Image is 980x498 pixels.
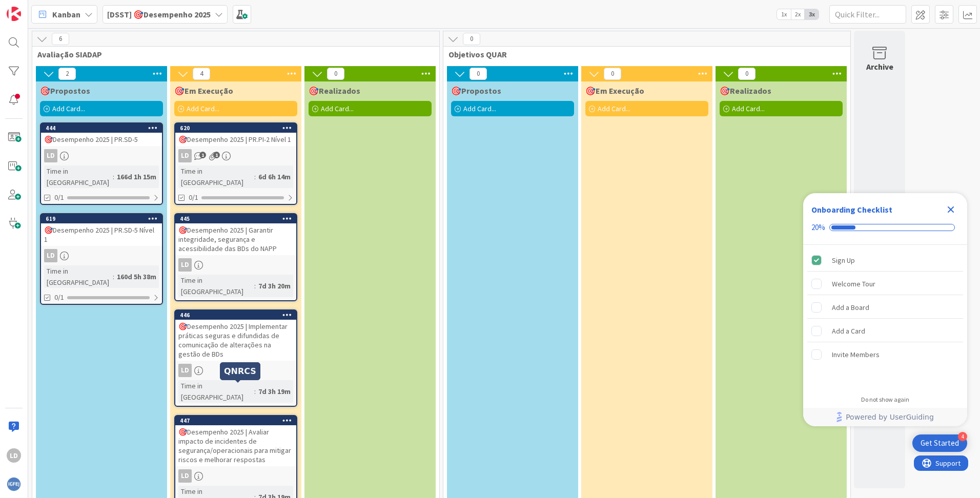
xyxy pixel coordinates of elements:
[598,104,630,113] span: Add Card...
[254,280,256,292] span: :
[174,213,297,301] a: 445🎯Desempenho 2025 | Garantir integridade, segurança e acessibilidade das BDs do NAPPLDTime in [...
[811,223,959,232] div: Checklist progress: 20%
[44,149,57,162] div: LD
[805,9,819,19] span: 3x
[46,215,162,222] div: 619
[254,171,256,182] span: :
[113,171,114,182] span: :
[469,68,487,80] span: 0
[41,249,162,262] div: LD
[174,86,233,96] span: 🎯Em Execução
[463,33,480,45] span: 0
[41,133,162,146] div: 🎯Desempenho 2025 | PR.SD-5
[448,49,838,59] span: Objetivos QUAR
[811,223,825,232] div: 20%
[738,68,756,80] span: 0
[832,301,869,314] div: Add a Board
[44,265,113,288] div: Time in [GEOGRAPHIC_DATA]
[52,33,69,45] span: 6
[113,271,114,282] span: :
[861,396,909,404] div: Do not show again
[732,104,765,113] span: Add Card...
[44,249,57,262] div: LD
[175,364,296,377] div: LD
[199,152,206,158] span: 1
[175,416,296,425] div: 447
[175,469,296,483] div: LD
[46,125,162,132] div: 444
[832,278,875,290] div: Welcome Tour
[808,408,962,426] a: Powered by UserGuiding
[807,273,963,295] div: Welcome Tour is incomplete.
[807,296,963,319] div: Add a Board is incomplete.
[604,68,621,80] span: 0
[803,408,967,426] div: Footer
[54,192,64,203] span: 0/1
[41,214,162,223] div: 619
[175,149,296,162] div: LD
[180,125,296,132] div: 620
[829,5,906,24] input: Quick Filter...
[175,214,296,223] div: 445
[178,469,192,483] div: LD
[22,2,47,14] span: Support
[254,386,256,397] span: :
[58,68,76,80] span: 2
[114,171,159,182] div: 166d 1h 15m
[44,165,113,188] div: Time in [GEOGRAPHIC_DATA]
[40,122,163,205] a: 444🎯Desempenho 2025 | PR.SD-5LDTime in [GEOGRAPHIC_DATA]:166d 1h 15m0/1
[180,312,296,319] div: 446
[777,9,791,19] span: 1x
[866,60,893,73] div: Archive
[803,245,967,389] div: Checklist items
[178,275,254,297] div: Time in [GEOGRAPHIC_DATA]
[178,380,254,403] div: Time in [GEOGRAPHIC_DATA]
[943,201,959,218] div: Close Checklist
[178,149,192,162] div: LD
[180,417,296,424] div: 447
[40,86,90,96] span: 🎯Propostos
[175,223,296,255] div: 🎯Desempenho 2025 | Garantir integridade, segurança e acessibilidade das BDs do NAPP
[213,152,220,158] span: 1
[327,68,344,80] span: 0
[832,325,865,337] div: Add a Card
[114,271,159,282] div: 160d 5h 38m
[189,192,198,203] span: 0/1
[52,8,80,20] span: Kanban
[224,366,256,376] h5: QNRCS
[41,123,162,133] div: 444
[7,448,21,463] div: LD
[832,348,880,361] div: Invite Members
[912,434,967,452] div: Open Get Started checklist, remaining modules: 4
[41,214,162,246] div: 619🎯Desempenho 2025 | PR.SD-5 Nível 1
[41,149,162,162] div: LD
[175,123,296,146] div: 620🎯Desempenho 2025 | PR.PI-2 Nível 1
[720,86,771,96] span: 🎯Realizados
[832,254,855,266] div: Sign Up
[585,86,644,96] span: 🎯Em Execução
[463,104,496,113] span: Add Card...
[41,123,162,146] div: 444🎯Desempenho 2025 | PR.SD-5
[175,310,296,361] div: 446🎯Desempenho 2025 | Implementar práticas seguras e difundidas de comunicação de alterações na g...
[921,438,959,448] div: Get Started
[175,320,296,361] div: 🎯Desempenho 2025 | Implementar práticas seguras e difundidas de comunicação de alterações na gest...
[321,104,354,113] span: Add Card...
[52,104,85,113] span: Add Card...
[107,9,211,19] b: [DSST] 🎯Desempenho 2025
[175,425,296,466] div: 🎯Desempenho 2025 | Avaliar impacto de incidentes de segurança/operacionais para mitigar riscos e ...
[807,343,963,366] div: Invite Members is incomplete.
[174,309,297,407] a: 446🎯Desempenho 2025 | Implementar práticas seguras e difundidas de comunicação de alterações na g...
[451,86,501,96] span: 🎯Propostos
[811,203,892,216] div: Onboarding Checklist
[807,249,963,272] div: Sign Up is complete.
[807,320,963,342] div: Add a Card is incomplete.
[41,223,162,246] div: 🎯Desempenho 2025 | PR.SD-5 Nível 1
[178,258,192,272] div: LD
[803,193,967,426] div: Checklist Container
[180,215,296,222] div: 445
[40,213,163,305] a: 619🎯Desempenho 2025 | PR.SD-5 Nível 1LDTime in [GEOGRAPHIC_DATA]:160d 5h 38m0/1
[791,9,805,19] span: 2x
[7,477,21,491] img: avatar
[846,411,934,423] span: Powered by UserGuiding
[175,214,296,255] div: 445🎯Desempenho 2025 | Garantir integridade, segurança e acessibilidade das BDs do NAPP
